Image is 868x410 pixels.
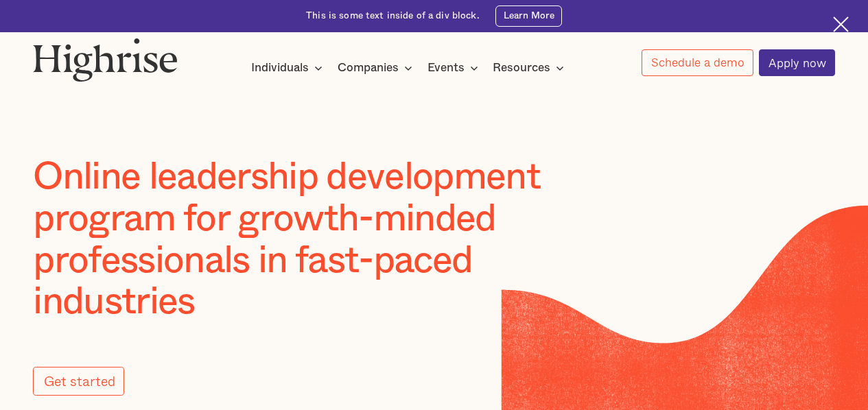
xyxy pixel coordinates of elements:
[306,10,480,23] div: This is some text inside of a div block.
[495,5,562,27] a: Learn More
[493,60,550,76] div: Resources
[251,60,309,76] div: Individuals
[338,60,399,76] div: Companies
[642,49,753,76] a: Schedule a demo
[427,60,482,76] div: Events
[33,38,178,82] img: Highrise logo
[33,367,124,396] a: Get started
[338,60,417,76] div: Companies
[493,60,568,76] div: Resources
[251,60,327,76] div: Individuals
[427,60,465,76] div: Events
[759,49,835,76] a: Apply now
[33,157,618,324] h1: Online leadership development program for growth-minded professionals in fast-paced industries
[833,16,849,32] img: Cross icon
